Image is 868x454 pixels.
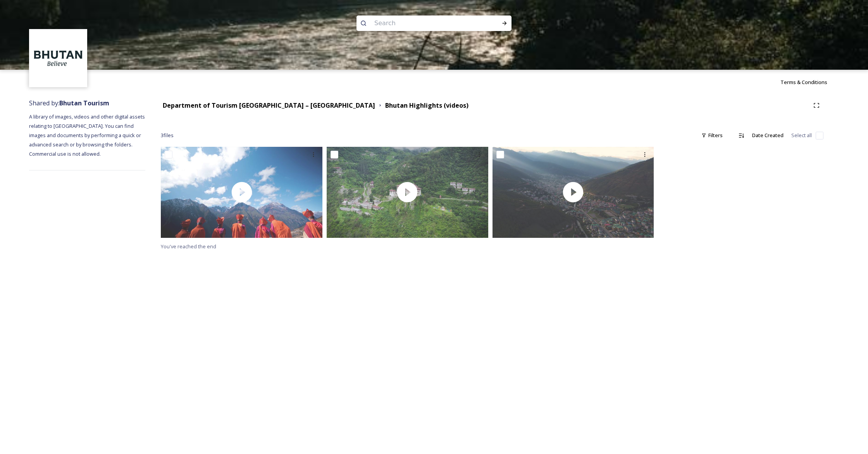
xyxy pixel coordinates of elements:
[370,15,477,32] input: Search
[161,243,216,250] span: You've reached the end
[493,147,654,238] img: thumbnail
[748,128,787,143] div: Date Created
[327,147,488,238] img: thumbnail
[697,128,727,143] div: Filters
[161,147,322,238] img: thumbnail
[30,30,86,86] img: BT_Logo_BB_Lockup_CMYK_High%2520Res.jpg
